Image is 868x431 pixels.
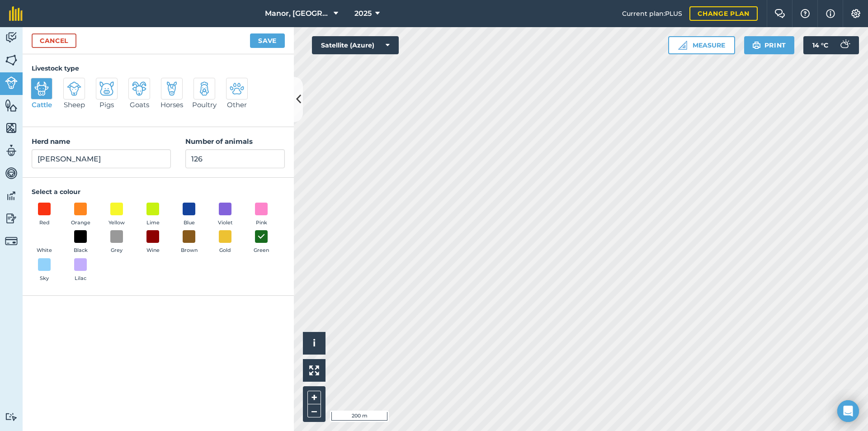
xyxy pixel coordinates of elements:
[71,219,90,227] span: Orange
[218,219,233,227] span: Violet
[5,53,18,67] img: svg+xml;base64,PHN2ZyB4bWxucz0iaHR0cDovL3d3dy53My5vcmcvMjAwMC9zdmciIHdpZHRoPSI1NiIgaGVpZ2h0PSI2MC...
[32,63,285,73] h4: Livestock type
[5,99,18,112] img: svg+xml;base64,PHN2ZyB4bWxucz0iaHR0cDovL3d3dy53My5vcmcvMjAwMC9zdmciIHdpZHRoPSI1NiIgaGVpZ2h0PSI2MC...
[104,203,129,227] button: Yellow
[32,137,70,146] strong: Herd name
[176,230,202,255] button: Brown
[37,246,52,255] span: White
[303,332,325,355] button: i
[104,230,129,255] button: Grey
[5,76,18,89] img: svg+xml;base64,PD94bWwgdmVyc2lvbj0iMS4wIiBlbmNvZGluZz0idXRmLTgiPz4KPCEtLSBHZW5lcmF0b3I6IEFkb2JlIE...
[800,9,811,18] img: A question mark icon
[146,246,160,255] span: Wine
[812,36,828,54] span: 14 ° C
[5,31,18,44] img: svg+xml;base64,PD94bWwgdmVyc2lvbj0iMS4wIiBlbmNvZGluZz0idXRmLTgiPz4KPCEtLSBHZW5lcmF0b3I6IEFkb2JlIE...
[256,219,267,227] span: Pink
[312,36,399,54] button: Satellite (Azure)
[307,404,321,417] button: –
[140,203,165,227] button: Lime
[176,203,202,227] button: Blue
[40,275,49,283] span: Sky
[826,8,835,19] img: svg+xml;base64,PHN2ZyB4bWxucz0iaHR0cDovL3d3dy53My5vcmcvMjAwMC9zdmciIHdpZHRoPSIxNyIgaGVpZ2h0PSIxNy...
[5,212,18,225] img: svg+xml;base64,PD94bWwgdmVyc2lvbj0iMS4wIiBlbmNvZGluZz0idXRmLTgiPz4KPCEtLSBHZW5lcmF0b3I6IEFkb2JlIE...
[752,40,761,51] img: svg+xml;base64,PHN2ZyB4bWxucz0iaHR0cDovL3d3dy53My5vcmcvMjAwMC9zdmciIHdpZHRoPSIxOSIgaGVpZ2h0PSIyNC...
[108,219,125,227] span: Yellow
[64,99,85,110] span: Sheep
[668,36,735,54] button: Measure
[219,246,231,255] span: Gold
[227,99,247,110] span: Other
[354,8,372,19] span: 2025
[5,412,18,421] img: svg+xml;base64,PD94bWwgdmVyc2lvbj0iMS4wIiBlbmNvZGluZz0idXRmLTgiPz4KPCEtLSBHZW5lcmF0b3I6IEFkb2JlIE...
[5,235,18,247] img: svg+xml;base64,PD94bWwgdmVyc2lvbj0iMS4wIiBlbmNvZGluZz0idXRmLTgiPz4KPCEtLSBHZW5lcmF0b3I6IEFkb2JlIE...
[313,337,316,349] span: i
[165,81,179,96] img: svg+xml;base64,PD94bWwgdmVyc2lvbj0iMS4wIiBlbmNvZGluZz0idXRmLTgiPz4KPCEtLSBHZW5lcmF0b3I6IEFkb2JlIE...
[99,81,114,96] img: svg+xml;base64,PD94bWwgdmVyc2lvbj0iMS4wIiBlbmNvZGluZz0idXRmLTgiPz4KPCEtLSBHZW5lcmF0b3I6IEFkb2JlIE...
[307,391,321,404] button: +
[192,99,217,110] span: Poultry
[32,203,57,227] button: Red
[257,231,265,242] img: svg+xml;base64,PHN2ZyB4bWxucz0iaHR0cDovL3d3dy53My5vcmcvMjAwMC9zdmciIHdpZHRoPSIxOCIgaGVpZ2h0PSIyNC...
[160,99,183,110] span: Horses
[75,275,86,283] span: Lilac
[250,33,285,48] button: Save
[140,230,165,255] button: Wine
[803,36,859,54] button: 14 °C
[254,246,269,255] span: Green
[5,144,18,157] img: svg+xml;base64,PD94bWwgdmVyc2lvbj0iMS4wIiBlbmNvZGluZz0idXRmLTgiPz4KPCEtLSBHZW5lcmF0b3I6IEFkb2JlIE...
[181,246,198,255] span: Brown
[678,41,687,50] img: Ruler icon
[850,9,861,18] img: A cog icon
[5,189,18,203] img: svg+xml;base64,PD94bWwgdmVyc2lvbj0iMS4wIiBlbmNvZGluZz0idXRmLTgiPz4KPCEtLSBHZW5lcmF0b3I6IEFkb2JlIE...
[212,203,238,227] button: Violet
[5,166,18,180] img: svg+xml;base64,PD94bWwgdmVyc2lvbj0iMS4wIiBlbmNvZGluZz0idXRmLTgiPz4KPCEtLSBHZW5lcmF0b3I6IEFkb2JlIE...
[74,246,88,255] span: Black
[146,219,160,227] span: Lime
[744,36,795,54] button: Print
[130,99,149,110] span: Goats
[111,246,123,255] span: Grey
[68,203,93,227] button: Orange
[9,6,23,21] img: fieldmargin Logo
[212,230,238,255] button: Gold
[622,9,682,19] span: Current plan : PLUS
[68,230,93,255] button: Black
[774,9,785,18] img: Two speech bubbles overlapping with the left bubble in the forefront
[5,121,18,135] img: svg+xml;base64,PHN2ZyB4bWxucz0iaHR0cDovL3d3dy53My5vcmcvMjAwMC9zdmciIHdpZHRoPSI1NiIgaGVpZ2h0PSI2MC...
[32,258,57,283] button: Sky
[132,81,146,96] img: svg+xml;base64,PD94bWwgdmVyc2lvbj0iMS4wIiBlbmNvZGluZz0idXRmLTgiPz4KPCEtLSBHZW5lcmF0b3I6IEFkb2JlIE...
[309,365,319,375] img: Four arrows, one pointing top left, one top right, one bottom right and the last bottom left
[689,6,758,21] a: Change plan
[230,81,244,96] img: svg+xml;base64,PD94bWwgdmVyc2lvbj0iMS4wIiBlbmNvZGluZz0idXRmLTgiPz4KPCEtLSBHZW5lcmF0b3I6IEFkb2JlIE...
[32,99,52,110] span: Cattle
[835,36,854,54] img: svg+xml;base64,PD94bWwgdmVyc2lvbj0iMS4wIiBlbmNvZGluZz0idXRmLTgiPz4KPCEtLSBHZW5lcmF0b3I6IEFkb2JlIE...
[249,230,274,255] button: Green
[32,230,57,255] button: White
[39,219,50,227] span: Red
[99,99,114,110] span: Pigs
[197,81,212,96] img: svg+xml;base64,PD94bWwgdmVyc2lvbj0iMS4wIiBlbmNvZGluZz0idXRmLTgiPz4KPCEtLSBHZW5lcmF0b3I6IEFkb2JlIE...
[249,203,274,227] button: Pink
[67,81,81,96] img: svg+xml;base64,PD94bWwgdmVyc2lvbj0iMS4wIiBlbmNvZGluZz0idXRmLTgiPz4KPCEtLSBHZW5lcmF0b3I6IEFkb2JlIE...
[32,33,76,48] a: Cancel
[68,258,93,283] button: Lilac
[185,137,253,146] strong: Number of animals
[837,400,859,422] div: Open Intercom Messenger
[34,81,49,96] img: svg+xml;base64,PD94bWwgdmVyc2lvbj0iMS4wIiBlbmNvZGluZz0idXRmLTgiPz4KPCEtLSBHZW5lcmF0b3I6IEFkb2JlIE...
[265,8,330,19] span: Manor, [GEOGRAPHIC_DATA], [GEOGRAPHIC_DATA]
[184,219,195,227] span: Blue
[32,188,80,196] strong: Select a colour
